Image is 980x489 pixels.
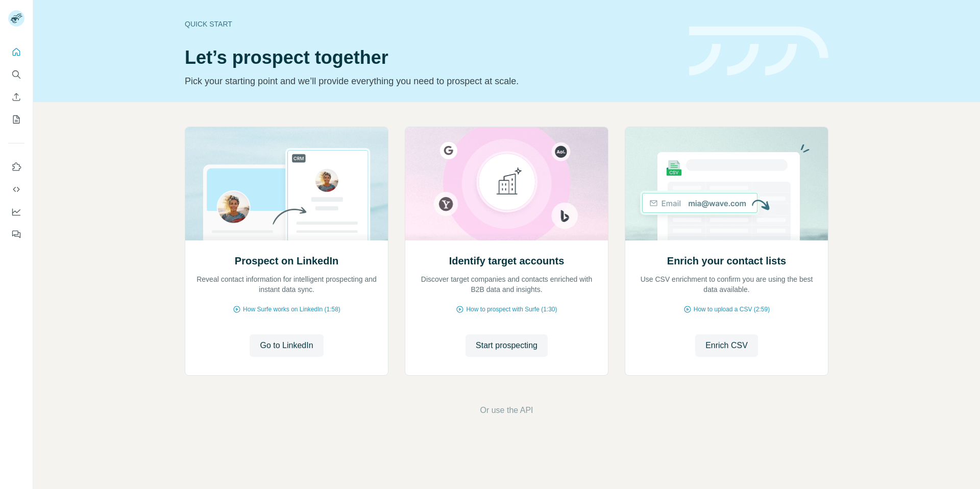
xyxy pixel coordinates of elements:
button: Enrich CSV [695,334,758,357]
button: Enrich CSV [8,88,24,106]
h2: Enrich your contact lists [667,254,786,268]
span: Go to LinkedIn [260,339,313,352]
p: Use CSV enrichment to confirm you are using the best data available. [635,274,818,295]
img: banner [689,27,828,76]
h2: Identify target accounts [449,254,565,268]
img: Prospect on LinkedIn [185,127,388,240]
p: Reveal contact information for intelligent prospecting and instant data sync. [195,274,378,295]
span: Enrich CSV [705,339,748,352]
button: Feedback [8,225,24,243]
button: Use Surfe on LinkedIn [8,158,24,176]
p: Discover target companies and contacts enriched with B2B data and insights. [415,274,598,295]
span: Start prospecting [476,339,537,352]
button: Go to LinkedIn [250,334,323,357]
button: Search [8,65,24,84]
img: Enrich your contact lists [625,127,828,240]
button: Dashboard [8,203,24,221]
h2: Prospect on LinkedIn [235,254,338,268]
button: Quick start [8,43,24,61]
img: Identify target accounts [405,127,608,240]
h1: Let’s prospect together [185,47,677,68]
span: How to prospect with Surfe (1:30) [466,305,557,314]
span: How Surfe works on LinkedIn (1:58) [243,305,340,314]
div: Quick start [185,19,677,29]
button: Or use the API [480,404,533,417]
button: My lists [8,110,24,129]
p: Pick your starting point and we’ll provide everything you need to prospect at scale. [185,74,677,88]
span: How to upload a CSV (2:59) [694,305,770,314]
button: Start prospecting [465,334,548,357]
button: Use Surfe API [8,180,24,199]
